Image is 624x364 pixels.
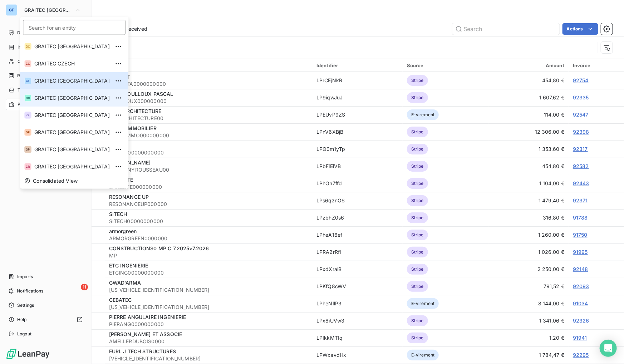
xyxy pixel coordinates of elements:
div: Identifier [316,63,398,68]
span: UMAN IMMOBILIER [109,125,157,131]
span: Stripe [407,144,428,154]
a: Help [6,314,85,325]
span: Dashboard [17,30,40,36]
span: GRAITEC [GEOGRAPHIC_DATA] [34,146,110,153]
span: [US_VEHICLE_IDENTIFICATION_NUMBER] [109,304,308,311]
div: GP [24,146,31,153]
span: Logout [17,331,31,337]
span: E-virement [407,298,439,309]
span: Reminders [17,73,39,79]
span: SITECH00000000000 [109,218,308,225]
div: GP [24,129,31,136]
a: 91995 [573,249,588,255]
span: 11 [81,284,88,290]
span: GRAITEC [GEOGRAPHIC_DATA] [34,112,110,119]
a: 91750 [573,232,588,238]
div: GG [24,94,31,102]
div: GC [24,60,31,67]
span: AMELLERDUBOIS0000 [109,338,308,345]
span: C.F.L ARCHITECTURE [109,108,162,114]
span: Stripe [407,161,428,172]
span: Stripe [407,195,428,206]
td: LPIkkMTIq [312,329,403,346]
td: 1 353,60 € [488,141,569,158]
td: LPheA16ef [312,226,403,244]
td: LPbFiEiVB [312,158,403,175]
td: LPzbhZ0s6 [312,209,403,226]
span: Stripe [407,264,428,275]
span: ETC INGENIERIE [109,262,148,269]
span: MIGNOTA0000000000 [109,80,308,88]
span: PIERANG0000000000 [109,321,308,328]
button: Actions [562,23,598,35]
span: [PERSON_NAME] ET ASSOCIE [109,331,182,337]
div: Invoice [573,63,620,68]
div: GC [24,43,31,50]
span: Stripe [407,75,428,86]
td: 1 026,00 € [488,244,569,261]
span: [PERSON_NAME] [109,159,151,166]
a: 92295 [573,352,589,358]
span: RESONANCEUP000000 [109,201,308,208]
a: 92443 [573,180,589,186]
span: [VEHICLE_IDENTIFICATION_NUMBER] [109,355,308,362]
img: Logo LeanPay [6,348,50,360]
td: 1 479,40 € [488,192,569,209]
span: GRAITEC [GEOGRAPHIC_DATA] [34,129,110,136]
td: 8 144,00 € [488,295,569,312]
span: RESONANCE UP [109,194,149,200]
td: 454,80 € [488,158,569,175]
a: 92398 [573,129,589,135]
span: CEBATEC [109,297,132,303]
a: 91034 [573,300,588,306]
td: 791,52 € [488,278,569,295]
div: Client [109,63,308,68]
span: Notifications [17,288,43,294]
td: LPWxavdHx [312,346,403,364]
td: 1 341,06 € [488,312,569,329]
span: Stripe [407,230,428,240]
span: Clients [18,58,32,65]
span: Payments [18,101,38,108]
span: COULLOUX000000000 [109,98,308,105]
td: LPnV6XBjB [312,123,403,141]
span: E-virement [407,350,439,360]
span: Stripe [407,247,428,257]
span: Stripe [407,281,428,292]
td: LPQ0m1yTp [312,141,403,158]
span: GRAITEC [GEOGRAPHIC_DATA] [34,77,110,84]
span: GRAITEC CZECH [34,60,110,67]
a: 92335 [573,94,589,100]
span: Tasks [18,87,30,93]
div: GR [24,163,31,170]
span: SITECH [109,211,127,217]
span: Consolidated View [33,177,78,185]
span: EURL J TECH STRUCTURES [109,348,176,354]
span: UMANIMMO000000000 [109,132,308,139]
td: LPhOn7ffd [312,175,403,192]
div: GI [24,112,31,119]
a: 91788 [573,215,588,221]
td: 1 260,00 € [488,226,569,244]
span: [US_VEHICLE_IDENTIFICATION_NUMBER] [109,286,308,294]
td: 1 784,47 € [488,346,569,364]
a: 92582 [573,163,589,169]
td: LP9iqwJuJ [312,89,403,106]
span: Stripe [407,315,428,326]
input: placeholder [23,20,126,35]
span: CONSTRUCTIONS0 MP C 7.2025>7.2026 [109,245,209,251]
a: 92371 [573,197,588,203]
span: BAKELITE000000000 [109,183,308,191]
span: SARL COULLOUX PASCAL [109,91,173,97]
span: Help [17,316,27,323]
span: GWAD'ARMA [109,280,141,286]
span: ETCING00000000000 [109,269,308,276]
td: 454,80 € [488,72,569,89]
span: LIXYO000000000000 [109,149,308,156]
a: 91941 [573,335,587,341]
td: LPx8iUVw3 [312,312,403,329]
td: LPKfQ8cWV [312,278,403,295]
span: Imports [17,274,33,280]
td: LPs6qznOS [312,192,403,209]
span: Stripe [407,92,428,103]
